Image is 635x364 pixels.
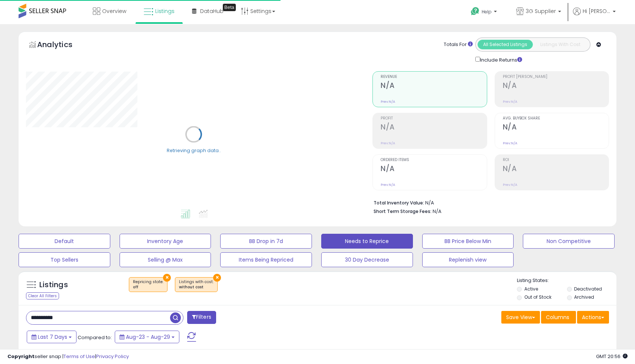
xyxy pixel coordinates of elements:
[96,353,129,360] a: Privacy Policy
[102,7,126,15] span: Overview
[503,183,517,187] small: Prev: N/A
[38,333,67,341] span: Last 7 Days
[503,81,609,91] h2: N/A
[381,164,486,174] h2: N/A
[533,40,588,49] button: Listings With Cost
[223,4,236,11] div: Tooltip anchor
[573,7,616,24] a: Hi [PERSON_NAME]
[321,234,413,249] button: Needs to Reprice
[381,141,395,145] small: Prev: N/A
[27,331,76,343] button: Last 7 Days
[524,286,538,292] label: Active
[78,334,112,341] span: Compared to:
[187,311,216,324] button: Filters
[503,158,609,162] span: ROI
[501,311,540,324] button: Save View
[444,41,473,48] div: Totals For
[120,252,211,267] button: Selling @ Max
[19,234,110,249] button: Default
[523,234,615,249] button: Non Competitive
[583,7,610,15] span: Hi [PERSON_NAME]
[115,331,179,343] button: Aug-23 - Aug-29
[433,208,442,215] span: N/A
[213,274,221,282] button: ×
[381,158,486,162] span: Ordered Items
[133,279,163,290] span: Repricing state :
[7,353,129,360] div: seller snap | |
[577,311,609,324] button: Actions
[546,314,569,321] span: Columns
[381,99,395,104] small: Prev: N/A
[126,333,170,341] span: Aug-23 - Aug-29
[7,353,35,360] strong: Copyright
[574,294,594,300] label: Archived
[541,311,576,324] button: Columns
[19,252,110,267] button: Top Sellers
[470,7,480,16] i: Get Help
[120,234,211,249] button: Inventory Age
[381,123,486,133] h2: N/A
[503,75,609,79] span: Profit [PERSON_NAME]
[596,353,628,360] span: 2025-09-6 20:56 GMT
[478,40,533,49] button: All Selected Listings
[381,183,395,187] small: Prev: N/A
[374,200,424,206] b: Total Inventory Value:
[422,252,514,267] button: Replenish view
[422,234,514,249] button: BB Price Below Min
[220,252,312,267] button: Items Being Repriced
[26,292,59,299] div: Clear All Filters
[465,1,504,24] a: Help
[133,285,163,290] div: off
[179,285,214,290] div: without cost
[524,294,551,300] label: Out of Stock
[220,234,312,249] button: BB Drop in 7d
[163,274,171,282] button: ×
[503,164,609,174] h2: N/A
[374,198,603,207] li: N/A
[381,81,486,91] h2: N/A
[39,280,68,290] h5: Listings
[200,7,224,15] span: DataHub
[321,252,413,267] button: 30 Day Decrease
[155,7,175,15] span: Listings
[574,286,602,292] label: Deactivated
[526,7,556,15] span: 3G Supplier
[179,279,214,290] span: Listings with cost :
[503,117,609,121] span: Avg. Buybox Share
[517,277,616,284] p: Listing States:
[374,208,432,214] b: Short Term Storage Fees:
[381,75,486,79] span: Revenue
[482,9,492,15] span: Help
[503,123,609,133] h2: N/A
[470,55,531,64] div: Include Returns
[503,141,517,145] small: Prev: N/A
[63,353,95,360] a: Terms of Use
[381,117,486,121] span: Profit
[37,39,87,52] h5: Analytics
[503,99,517,104] small: Prev: N/A
[167,147,221,154] div: Retrieving graph data..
